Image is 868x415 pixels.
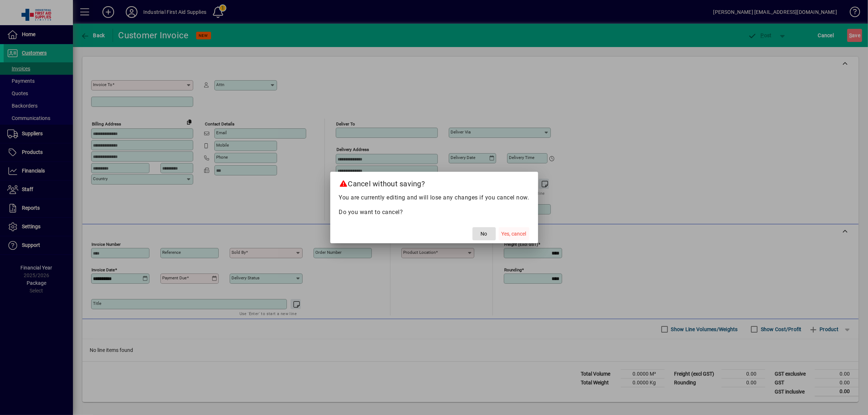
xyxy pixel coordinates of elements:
[481,230,487,238] span: No
[472,227,496,240] button: No
[339,208,529,217] p: Do you want to cancel?
[339,193,529,202] p: You are currently editing and will lose any changes if you cancel now.
[330,172,538,193] h2: Cancel without saving?
[502,230,526,238] span: Yes, cancel
[499,227,529,240] button: Yes, cancel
